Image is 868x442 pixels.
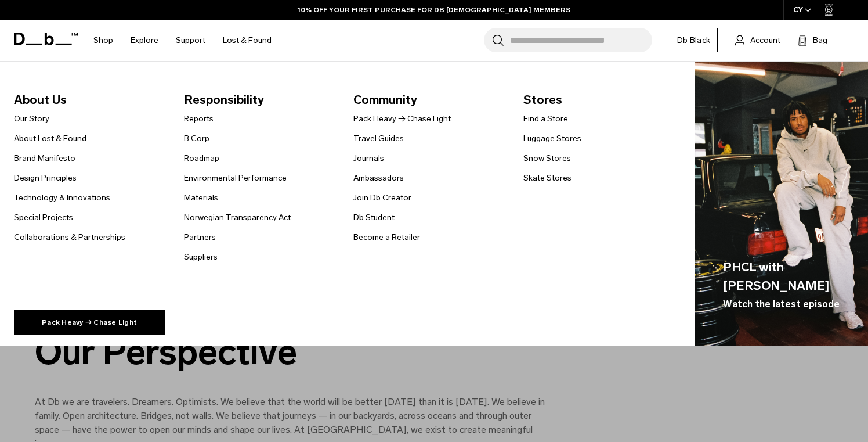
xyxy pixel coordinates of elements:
span: PHCL with [PERSON_NAME] [723,258,840,294]
a: Db Student [353,211,395,224]
a: Reports [184,113,214,125]
a: Snow Stores [523,152,571,164]
a: Journals [353,152,384,164]
a: Technology & Innovations [14,192,110,204]
a: Design Principles [14,172,77,184]
a: Collaborations & Partnerships [14,231,125,243]
a: Ambassadors [353,172,404,184]
a: Support [176,20,205,61]
img: Db [695,62,868,347]
a: Account [735,33,780,47]
a: Skate Stores [523,172,572,184]
span: About Us [14,91,165,109]
a: Become a Retailer [353,231,420,243]
a: Roadmap [184,152,219,164]
span: Stores [523,91,675,109]
a: About Lost & Found [14,132,86,145]
a: PHCL with [PERSON_NAME] Watch the latest episode Db [695,62,868,347]
nav: Main Navigation [85,20,280,61]
a: Special Projects [14,211,73,224]
a: Environmental Performance [184,172,287,184]
a: Luggage Stores [523,132,581,145]
a: Materials [184,192,218,204]
a: B Corp [184,132,209,145]
a: Shop [93,20,113,61]
a: Pack Heavy → Chase Light [353,113,451,125]
a: Pack Heavy → Chase Light [14,310,165,335]
a: Our Story [14,113,49,125]
span: Community [353,91,505,109]
a: Travel Guides [353,132,404,145]
a: Norwegian Transparency Act [184,211,291,224]
a: Lost & Found [223,20,272,61]
a: Suppliers [184,251,218,263]
button: Bag [798,33,827,47]
a: Partners [184,231,216,243]
span: Watch the latest episode [723,297,840,311]
a: Join Db Creator [353,192,411,204]
a: Find a Store [523,113,568,125]
span: Bag [813,34,827,46]
a: Explore [131,20,158,61]
span: Account [750,34,780,46]
a: 10% OFF YOUR FIRST PURCHASE FOR DB [DEMOGRAPHIC_DATA] MEMBERS [298,5,570,15]
span: Responsibility [184,91,335,109]
a: Db Black [670,28,718,52]
a: Brand Manifesto [14,152,75,164]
